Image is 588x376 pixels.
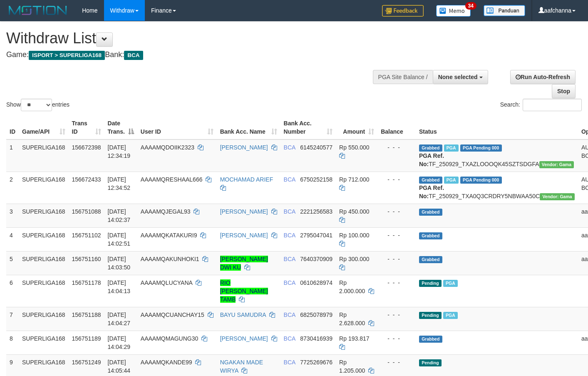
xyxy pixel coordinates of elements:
span: BCA [284,232,295,239]
td: 5 [6,251,19,275]
span: [DATE] 14:05:44 [108,359,131,374]
span: [DATE] 14:02:37 [108,208,131,223]
span: Copy 2795047041 to clipboard [300,232,332,239]
span: Marked by aafsoycanthlai [443,312,458,319]
td: 6 [6,275,19,307]
span: 156751178 [72,279,101,286]
div: - - - [381,255,412,263]
span: Grabbed [419,209,442,216]
select: Showentries [21,99,52,111]
th: User ID: activate to sort column ascending [137,116,217,139]
div: - - - [381,311,412,319]
label: Search: [500,99,582,111]
span: Copy 7640370909 to clipboard [300,256,332,262]
img: panduan.png [484,5,525,16]
span: AAAAMQDOIIK2323 [141,144,194,151]
span: AAAAMQJEGAL93 [141,208,191,215]
span: Rp 300.000 [339,256,369,262]
td: 8 [6,331,19,354]
span: Rp 2.628.000 [339,311,365,326]
div: - - - [381,143,412,152]
span: PGA Pending [460,144,502,152]
span: Copy 6750252158 to clipboard [300,176,332,183]
td: SUPERLIGA168 [19,307,69,331]
a: [PERSON_NAME] [220,232,268,239]
span: Rp 100.000 [339,232,369,239]
span: 156751188 [72,311,101,318]
span: Marked by aafsoycanthlai [443,280,458,287]
span: AAAAMQKANDE99 [141,359,192,366]
div: - - - [381,358,412,366]
th: Amount: activate to sort column ascending [336,116,377,139]
span: BCA [284,335,295,342]
td: 2 [6,172,19,204]
div: - - - [381,175,412,184]
span: AAAAMQKATAKURI9 [141,232,197,239]
a: NGAKAN MADE WIRYA [220,359,263,374]
span: PGA Pending [460,177,502,184]
th: Bank Acc. Name: activate to sort column ascending [217,116,280,139]
span: [DATE] 14:04:13 [108,279,131,294]
td: 1 [6,139,19,172]
img: Feedback.jpg [382,5,424,17]
label: Show entries [6,99,69,111]
span: Grabbed [419,336,442,343]
span: Copy 0610628974 to clipboard [300,279,332,286]
td: SUPERLIGA168 [19,275,69,307]
a: Stop [552,84,576,98]
span: BCA [284,176,295,183]
input: Search: [523,99,582,111]
td: SUPERLIGA168 [19,172,69,204]
td: 7 [6,307,19,331]
span: [DATE] 14:02:51 [108,232,131,247]
span: BCA [124,51,143,60]
span: None selected [438,74,478,80]
b: PGA Ref. No: [419,152,444,167]
a: [PERSON_NAME] [220,335,268,342]
a: [PERSON_NAME] [220,208,268,215]
th: Bank Acc. Number: activate to sort column ascending [280,116,336,139]
span: AAAAMQAKUNHOKI1 [141,256,199,262]
a: MOCHAMAD ARIEF [220,176,273,183]
a: [PERSON_NAME] [220,144,268,151]
td: SUPERLIGA168 [19,204,69,227]
span: BCA [284,256,295,262]
span: BCA [284,279,295,286]
b: PGA Ref. No: [419,184,444,199]
div: - - - [381,231,412,239]
span: Pending [419,359,442,366]
span: Pending [419,280,442,287]
span: BCA [284,359,295,366]
span: Copy 6145240577 to clipboard [300,144,332,151]
td: SUPERLIGA168 [19,331,69,354]
span: 34 [465,2,476,10]
th: Status [416,116,578,139]
span: AAAAMQRESHAAL666 [141,176,203,183]
div: PGA Site Balance / [373,70,433,84]
a: Run Auto-Refresh [510,70,576,84]
h1: Withdraw List [6,30,384,47]
span: Grabbed [419,256,442,263]
span: Rp 193.817 [339,335,369,342]
td: TF_250929_TXA0Q3CRDRY5NBWAA50C [416,172,578,204]
div: - - - [381,279,412,287]
span: BCA [284,311,295,318]
span: 156751102 [72,232,101,239]
span: Vendor URL: https://trx31.1velocity.biz [540,193,575,200]
span: 156672433 [72,176,101,183]
span: 156751189 [72,335,101,342]
span: BCA [284,144,295,151]
a: RIO [PERSON_NAME] TAMB [220,279,268,303]
img: Button%20Memo.svg [436,5,471,17]
h4: Game: Bank: [6,51,384,59]
span: Grabbed [419,177,442,184]
span: Copy 8730416939 to clipboard [300,335,332,342]
span: AAAAMQCUANCHAY15 [141,311,204,318]
span: Copy 7725269676 to clipboard [300,359,332,366]
span: Vendor URL: https://trx31.1velocity.biz [539,161,574,168]
span: Copy 6825078979 to clipboard [300,311,332,318]
th: Date Trans.: activate to sort column descending [104,116,137,139]
a: BAYU SAMUDRA [220,311,266,318]
span: [DATE] 12:34:52 [108,176,131,191]
span: 156672398 [72,144,101,151]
